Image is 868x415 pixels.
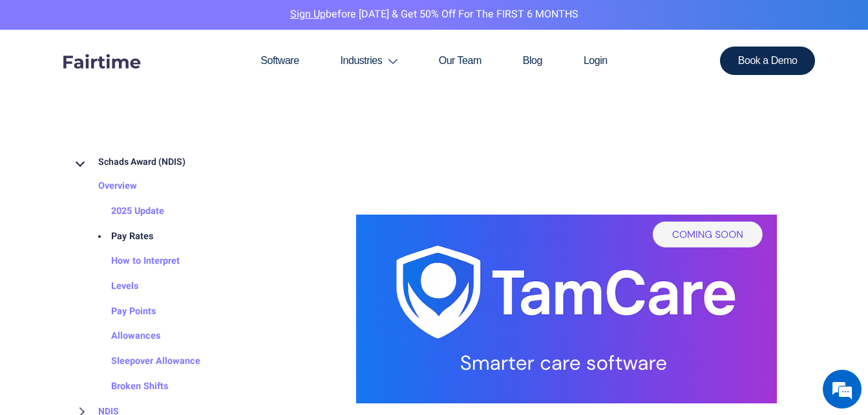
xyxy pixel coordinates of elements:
div: Minimize live chat window [212,6,243,37]
a: Broken Shifts [85,374,168,399]
div: Chat with us now [67,72,217,89]
a: Our Team [418,30,502,92]
a: Blog [502,30,563,92]
span: Book a Demo [738,56,798,66]
a: Allowances [85,325,160,350]
textarea: Type your message and hit 'Enter' [6,277,246,323]
a: Overview [72,175,137,200]
a: Pay Rates [85,224,153,250]
a: Sign Up [290,6,326,22]
a: 2025 Update [85,199,164,224]
a: Software [240,30,319,92]
span: We're online! [75,125,178,255]
a: Schads Award (NDIS) [72,150,185,175]
p: before [DATE] & Get 50% Off for the FIRST 6 MONTHS [10,6,858,23]
a: Levels [85,274,138,299]
a: Sleepover Allowance [85,350,200,375]
a: Login [563,30,628,92]
a: Pay Points [85,299,156,325]
a: How to Interpret [85,250,180,275]
a: Book a Demo [720,47,816,75]
a: Industries [320,30,418,92]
